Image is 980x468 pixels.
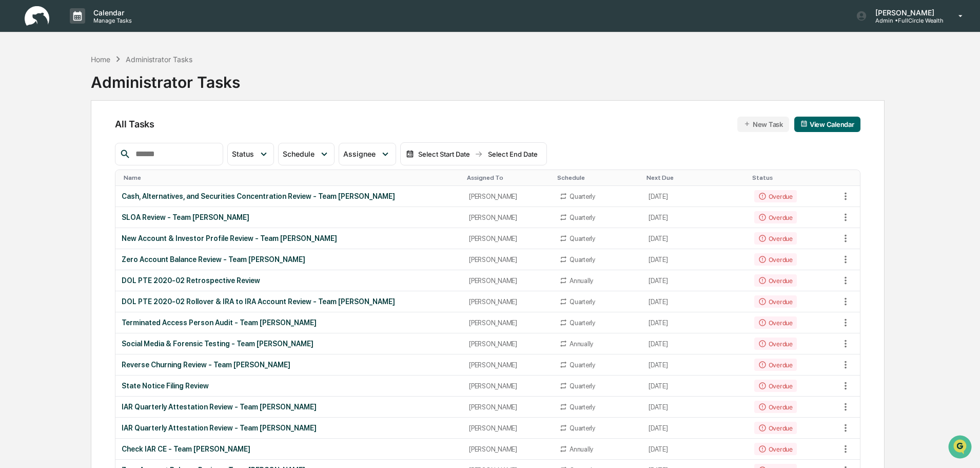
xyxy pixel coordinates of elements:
div: We're available if you need us! [35,89,130,97]
div: Social Media & Forensic Testing - Team [PERSON_NAME] [122,340,457,348]
div: Quarterly [570,298,595,306]
img: calendar [800,120,808,127]
td: [DATE] [642,249,748,270]
div: Quarterly [570,319,595,327]
div: [PERSON_NAME] [469,214,547,221]
div: Overdue [754,274,797,287]
td: [DATE] [642,186,748,207]
td: [DATE] [642,439,748,460]
div: 🗄️ [74,130,83,139]
iframe: Open customer support [947,434,975,462]
div: Overdue [754,295,797,308]
div: Overdue [754,443,797,455]
div: New Account & Investor Profile Review - Team [PERSON_NAME] [122,234,457,242]
a: 🔎Data Lookup [6,145,69,163]
div: [PERSON_NAME] [469,403,547,411]
td: [DATE] [642,354,748,376]
a: 🖐️Preclearance [6,125,70,144]
span: Preclearance [21,129,66,140]
p: How can we help? [10,22,187,38]
a: Powered byPylon [72,174,124,182]
div: Overdue [754,401,797,413]
div: Overdue [754,211,797,223]
img: 1746055101610-c473b297-6a78-478c-a979-82029cc54cd1 [10,79,29,97]
div: Annually [570,340,593,348]
div: Toggle SortBy [752,174,835,181]
div: Overdue [754,316,797,329]
div: 🔎 [10,150,18,158]
div: Terminated Access Person Audit - Team [PERSON_NAME] [122,319,457,327]
div: [PERSON_NAME] [469,340,547,348]
td: [DATE] [642,418,748,439]
div: Zero Account Balance Review - Team [PERSON_NAME] [122,255,457,264]
span: Assignee [343,149,376,158]
div: IAR Quarterly Attestation Review - Team [PERSON_NAME] [122,403,457,411]
div: Overdue [754,253,797,266]
div: SLOA Review - Team [PERSON_NAME] [122,213,457,221]
div: Administrator Tasks [126,55,192,64]
div: Select End Date [485,150,541,158]
div: [PERSON_NAME] [469,424,547,432]
div: State Notice Filing Review [122,382,457,390]
div: Check IAR CE - Team [PERSON_NAME] [122,445,457,453]
span: Attestations [85,129,127,140]
td: [DATE] [642,270,748,291]
div: Quarterly [570,382,595,390]
div: Quarterly [570,424,595,432]
img: arrow right [475,150,483,158]
span: Pylon [102,174,124,182]
img: logo [25,6,49,26]
td: [DATE] [642,291,748,312]
div: Start new chat [35,79,168,89]
div: IAR Quarterly Attestation Review - Team [PERSON_NAME] [122,424,457,432]
div: Quarterly [570,361,595,369]
span: Schedule [283,149,315,158]
button: Start new chat [174,82,187,94]
div: Toggle SortBy [467,174,549,181]
div: [PERSON_NAME] [469,277,547,285]
div: [PERSON_NAME] [469,382,547,390]
td: [DATE] [642,312,748,333]
div: Toggle SortBy [124,174,459,181]
div: [PERSON_NAME] [469,445,547,453]
div: Quarterly [570,214,595,221]
button: New Task [737,117,789,132]
div: [PERSON_NAME] [469,298,547,306]
div: Toggle SortBy [839,174,860,181]
div: Reverse Churning Review - Team [PERSON_NAME] [122,361,457,369]
div: Overdue [754,338,797,350]
div: Overdue [754,422,797,434]
div: [PERSON_NAME] [469,361,547,369]
div: [PERSON_NAME] [469,235,547,242]
td: [DATE] [642,228,748,249]
div: Quarterly [570,235,595,242]
div: Administrator Tasks [91,65,240,91]
div: Overdue [754,232,797,245]
div: Select Start Date [416,150,473,158]
div: [PERSON_NAME] [469,193,547,200]
p: Calendar [85,8,137,17]
div: Quarterly [570,193,595,200]
p: Admin • FullCircle Wealth [867,17,944,24]
div: Toggle SortBy [557,174,638,181]
img: calendar [406,150,414,158]
td: [DATE] [642,207,748,228]
div: [PERSON_NAME] [469,256,547,264]
td: [DATE] [642,397,748,418]
div: DOL PTE 2020-02 Retrospective Review [122,276,457,285]
div: Overdue [754,359,797,371]
p: [PERSON_NAME] [867,8,944,17]
button: View Calendar [794,117,860,132]
div: Annually [570,277,593,285]
td: [DATE] [642,376,748,397]
div: Quarterly [570,403,595,411]
div: Quarterly [570,256,595,264]
div: Cash, Alternatives, and Securities Concentration Review - Team [PERSON_NAME] [122,192,457,200]
p: Manage Tasks [85,17,137,24]
div: Overdue [754,190,797,202]
div: [PERSON_NAME] [469,319,547,327]
div: Toggle SortBy [646,174,743,181]
div: DOL PTE 2020-02 Rollover & IRA to IRA Account Review - Team [PERSON_NAME] [122,297,457,306]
